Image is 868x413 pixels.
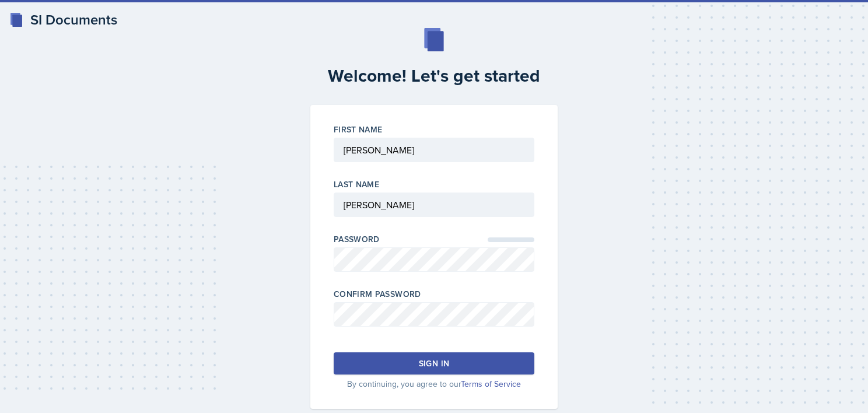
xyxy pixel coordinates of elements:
label: Last Name [334,178,379,190]
a: Terms of Service [461,378,521,390]
p: By continuing, you agree to our [334,378,534,390]
input: First Name [334,138,534,162]
div: Sign in [419,358,449,369]
h2: Welcome! Let's get started [303,65,565,86]
label: Password [334,233,380,245]
label: Confirm Password [334,288,421,300]
label: First Name [334,124,383,135]
input: Last Name [334,192,534,217]
button: Sign in [334,352,534,374]
a: SI Documents [9,9,117,30]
